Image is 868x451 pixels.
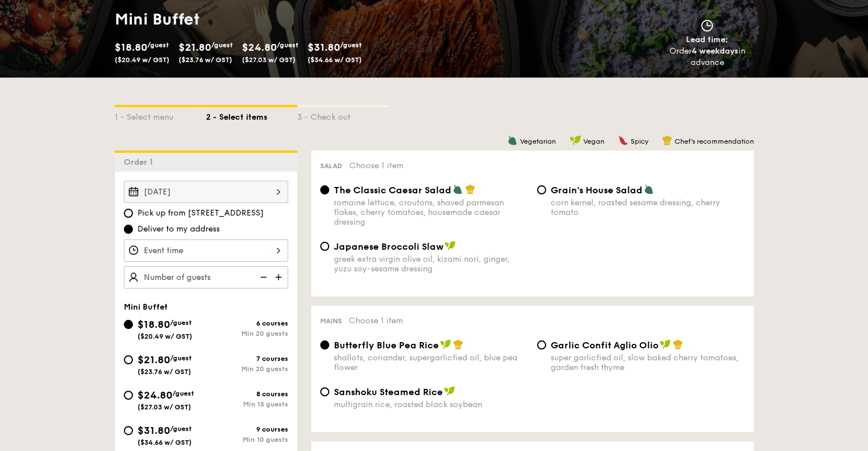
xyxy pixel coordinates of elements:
div: 1 - Select menu [115,107,206,123]
div: 8 courses [206,390,288,398]
span: $24.80 [138,389,172,401]
span: Grain's House Salad [551,185,643,196]
span: /guest [170,319,192,327]
input: Deliver to my address [124,225,133,234]
span: Spicy [631,137,648,145]
span: $24.80 [242,41,277,54]
span: $18.80 [138,318,170,331]
span: Order 1 [124,157,158,167]
img: icon-chef-hat.a58ddaea.svg [673,339,683,350]
input: Pick up from [STREET_ADDRESS] [124,209,133,218]
input: $24.80/guest($27.03 w/ GST)8 coursesMin 15 guests [124,391,133,400]
div: shallots, coriander, supergarlicfied oil, blue pea flower [334,353,528,372]
div: greek extra virgin olive oil, kizami nori, ginger, yuzu soy-sesame dressing [334,254,528,274]
div: multigrain rice, roasted black soybean [334,400,528,409]
span: Sanshoku Steamed Rice [334,387,443,397]
span: $31.80 [308,41,340,54]
span: Lead time: [686,35,728,44]
img: icon-vegan.f8ff3823.svg [444,386,455,396]
div: Min 10 guests [206,436,288,444]
span: Pick up from [STREET_ADDRESS] [138,208,264,219]
span: Vegan [583,137,604,145]
img: icon-vegetarian.fe4039eb.svg [644,184,654,194]
input: Grain's House Saladcorn kernel, roasted sesame dressing, cherry tomato [537,185,546,194]
span: /guest [211,41,233,49]
strong: 4 weekdays [692,46,738,56]
div: 7 courses [206,355,288,363]
span: Vegetarian [520,137,556,145]
div: Min 20 guests [206,330,288,338]
span: Butterfly Blue Pea Rice [334,340,439,351]
span: Deliver to my address [138,224,220,235]
span: Garlic Confit Aglio Olio [551,340,659,351]
img: icon-vegan.f8ff3823.svg [570,135,581,145]
span: /guest [147,41,169,49]
span: ($20.49 w/ GST) [138,332,192,340]
img: icon-vegan.f8ff3823.svg [445,241,456,251]
span: /guest [170,354,192,362]
input: The Classic Caesar Saladromaine lettuce, croutons, shaved parmesan flakes, cherry tomatoes, house... [320,185,329,194]
span: ($20.49 w/ GST) [115,56,169,64]
input: Japanese Broccoli Slawgreek extra virgin olive oil, kizami nori, ginger, yuzu soy-sesame dressing [320,242,329,251]
span: /guest [277,41,298,49]
span: $21.80 [179,41,211,54]
img: icon-reduce.1d2dbef1.svg [254,266,271,288]
div: Order in advance [656,46,758,68]
img: icon-chef-hat.a58ddaea.svg [453,339,463,350]
img: icon-chef-hat.a58ddaea.svg [662,135,672,145]
img: icon-chef-hat.a58ddaea.svg [465,184,475,194]
input: Garlic Confit Aglio Oliosuper garlicfied oil, slow baked cherry tomatoes, garden fresh thyme [537,340,546,350]
span: ($34.66 w/ GST) [308,56,362,64]
input: $31.80/guest($34.66 w/ GST)9 coursesMin 10 guests [124,426,133,435]
img: icon-clock.2db775ea.svg [699,19,716,32]
input: Event date [124,181,288,203]
div: Min 20 guests [206,365,288,373]
img: icon-vegetarian.fe4039eb.svg [453,184,463,194]
img: icon-add.58712e84.svg [271,266,288,288]
span: The Classic Caesar Salad [334,185,451,196]
div: 2 - Select items [206,107,297,123]
span: /guest [172,389,194,397]
span: $31.80 [138,424,170,437]
div: super garlicfied oil, slow baked cherry tomatoes, garden fresh thyme [551,353,745,372]
span: Mains [320,317,342,325]
input: Number of guests [124,266,288,289]
input: $18.80/guest($20.49 w/ GST)6 coursesMin 20 guests [124,320,133,329]
img: icon-vegetarian.fe4039eb.svg [507,135,518,145]
input: Event time [124,239,288,262]
div: 3 - Check out [297,107,389,123]
input: $21.80/guest($23.76 w/ GST)7 coursesMin 20 guests [124,355,133,364]
span: $18.80 [115,41,147,54]
span: Choose 1 item [349,316,403,326]
span: ($34.66 w/ GST) [138,438,192,446]
span: ($27.03 w/ GST) [242,56,296,64]
div: Min 15 guests [206,400,288,408]
img: icon-vegan.f8ff3823.svg [660,339,671,350]
h1: Mini Buffet [115,9,430,30]
div: 9 courses [206,425,288,433]
div: romaine lettuce, croutons, shaved parmesan flakes, cherry tomatoes, housemade caesar dressing [334,198,528,227]
span: Chef's recommendation [675,137,754,145]
input: Sanshoku Steamed Ricemultigrain rice, roasted black soybean [320,387,329,396]
span: Choose 1 item [349,161,403,170]
span: /guest [340,41,362,49]
span: Japanese Broccoli Slaw [334,241,443,252]
input: Butterfly Blue Pea Riceshallots, coriander, supergarlicfied oil, blue pea flower [320,340,329,350]
span: ($23.76 w/ GST) [179,56,232,64]
span: Mini Buffet [124,302,168,312]
span: Salad [320,162,342,170]
div: 6 courses [206,319,288,327]
span: ($23.76 w/ GST) [138,368,191,376]
span: ($27.03 w/ GST) [138,403,191,411]
img: icon-vegan.f8ff3823.svg [440,339,451,350]
span: $21.80 [138,354,170,366]
div: corn kernel, roasted sesame dressing, cherry tomato [551,198,745,217]
img: icon-spicy.37a8142b.svg [618,135,628,145]
span: /guest [170,425,192,433]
